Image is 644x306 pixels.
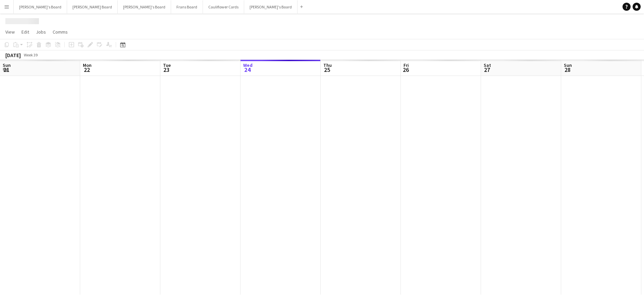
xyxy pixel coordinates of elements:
[483,66,491,74] span: 27
[484,62,491,68] span: Sat
[22,52,39,57] span: Week 39
[33,28,49,36] a: Jobs
[5,29,15,35] span: View
[2,66,11,74] span: 21
[322,66,332,74] span: 25
[118,0,171,13] button: [PERSON_NAME]'s Board
[564,62,572,68] span: Sun
[404,62,409,68] span: Fri
[82,66,92,74] span: 22
[21,29,29,35] span: Edit
[171,0,203,13] button: Frans Board
[163,62,171,68] span: Tue
[203,0,244,13] button: Cauliflower Cards
[50,28,70,36] a: Comms
[14,0,67,13] button: [PERSON_NAME]'s Board
[67,0,118,13] button: [PERSON_NAME] Board
[402,66,409,74] span: 26
[243,62,253,68] span: Wed
[5,52,21,58] div: [DATE]
[242,66,253,74] span: 24
[563,66,572,74] span: 28
[83,62,92,68] span: Mon
[19,28,32,36] a: Edit
[36,29,46,35] span: Jobs
[162,66,171,74] span: 23
[3,28,17,36] a: View
[53,29,68,35] span: Comms
[244,0,298,13] button: [PERSON_NAME]'s Board
[3,62,11,68] span: Sun
[323,62,332,68] span: Thu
